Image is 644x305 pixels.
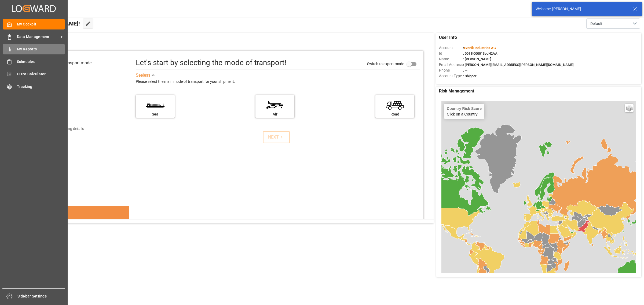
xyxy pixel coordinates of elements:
a: My Cockpit [3,19,65,29]
span: Evonik Industries AG [464,46,496,50]
a: My Reports [3,44,65,54]
span: : [463,46,496,50]
button: open menu [586,18,640,29]
div: NEXT [268,134,284,140]
span: Schedules [17,59,65,65]
span: Account Type [439,73,463,79]
span: My Reports [17,46,65,52]
span: Phone [439,68,463,73]
a: CO2e Calculator [3,69,65,79]
span: : Shipper [463,74,477,78]
span: : [PERSON_NAME][EMAIL_ADDRESS][PERSON_NAME][DOMAIN_NAME] [463,63,574,67]
div: Sea [138,111,172,117]
span: Tracking [17,84,65,90]
div: Welcome, [PERSON_NAME] [536,6,628,12]
div: Select transport mode [50,60,92,66]
span: : 0011t000013eqN2AAI [463,51,499,55]
div: Add shipping details [50,126,84,132]
span: Account [439,45,463,51]
div: Road [378,111,412,117]
div: See less [136,72,150,79]
span: My Cockpit [17,21,65,27]
span: Id [439,51,463,56]
a: Schedules [3,56,65,67]
span: CO2e Calculator [17,71,65,77]
div: Click on a Country [447,106,482,116]
span: Data Management [17,34,59,40]
span: Default [590,21,602,27]
button: NEXT [263,131,290,143]
span: Email Address [439,62,463,68]
span: Sidebar Settings [17,293,65,299]
span: : [PERSON_NAME] [463,57,491,61]
span: Risk Management [439,88,474,94]
span: : — [463,68,467,72]
a: Layers [625,104,634,112]
div: Please select the main mode of transport for your shipment. [136,79,420,85]
h4: Country Risk Score [447,106,482,111]
span: Name [439,56,463,62]
span: User Info [439,34,457,41]
div: Air [258,111,292,117]
div: Let's start by selecting the mode of transport! [136,57,286,68]
a: Tracking [3,81,65,92]
span: Switch to expert mode [367,62,404,66]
